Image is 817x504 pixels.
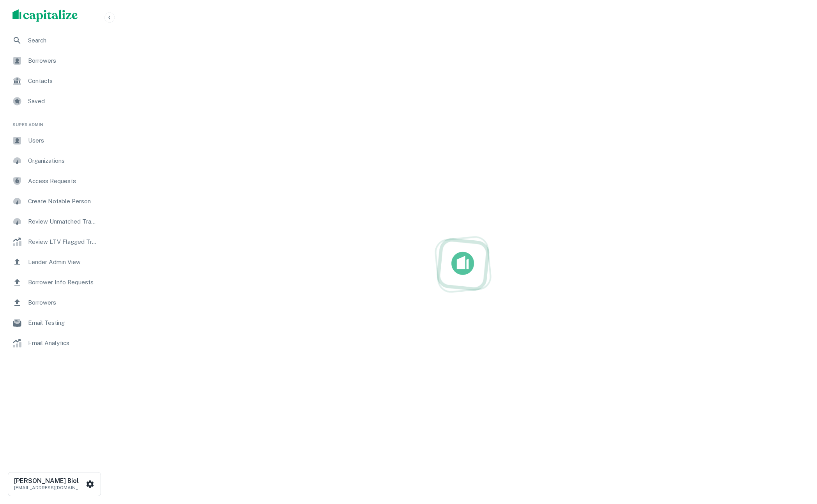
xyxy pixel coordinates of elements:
a: Review Unmatched Transactions [6,212,103,231]
span: Create Notable Person [28,197,98,206]
a: Organizations [6,152,103,170]
span: Access Requests [28,176,98,186]
a: Create Notable Person [6,192,103,211]
a: Access Requests [6,172,103,190]
span: Search [28,36,98,45]
span: Email Testing [28,318,98,328]
iframe: Chat Widget [778,442,817,479]
a: Email Analytics [6,334,103,352]
a: Borrower Info Requests [6,273,103,292]
span: Review Unmatched Transactions [28,217,98,226]
span: Organizations [28,156,98,166]
span: Saved [28,97,98,106]
a: Lender Admin View [6,253,103,271]
span: Lender Admin View [28,257,98,267]
a: Borrowers [6,293,103,312]
a: Review LTV Flagged Transactions [6,233,103,251]
button: [PERSON_NAME] Biol[EMAIL_ADDRESS][DOMAIN_NAME] [8,472,101,496]
li: Super Admin [6,112,103,131]
a: Borrowers [6,51,103,70]
p: [EMAIL_ADDRESS][DOMAIN_NAME] [14,484,84,491]
span: Contacts [28,76,98,86]
span: Borrower Info Requests [28,278,98,287]
a: Saved [6,92,103,111]
a: Search [6,31,103,50]
span: Borrowers [28,56,98,65]
h6: [PERSON_NAME] Biol [14,478,84,484]
a: Email Testing [6,314,103,332]
span: Users [28,136,98,145]
span: Borrowers [28,298,98,307]
a: Contacts [6,72,103,90]
span: Review LTV Flagged Transactions [28,237,98,247]
a: Users [6,131,103,150]
span: Email Analytics [28,338,98,348]
img: capitalize-logo.png [12,9,78,22]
